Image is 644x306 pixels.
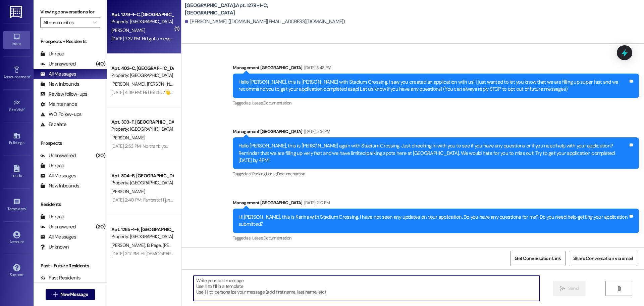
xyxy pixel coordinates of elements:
div: WO Follow-ups [40,111,82,118]
a: Inbox [3,31,30,49]
div: Hello [PERSON_NAME], this is [PERSON_NAME] again with Stadium Crossing. Just checking in with you... [238,142,628,164]
i:  [53,292,58,297]
a: Account [3,229,30,247]
div: Unanswered [40,60,76,68]
div: [PERSON_NAME]. ([DOMAIN_NAME][EMAIL_ADDRESS][DOMAIN_NAME]) [185,18,345,25]
div: Apt. 402~C, [GEOGRAPHIC_DATA] [111,65,173,72]
img: ResiDesk Logo [10,6,23,18]
span: [PERSON_NAME] [163,242,198,248]
a: Buildings [3,130,30,148]
span: [PERSON_NAME] [111,242,147,248]
i:  [616,286,622,291]
div: Unread [40,162,64,169]
input: All communities [43,17,90,28]
span: B. Page [147,242,163,248]
div: [DATE] 2:10 PM [303,199,330,206]
div: Hi [PERSON_NAME], this is Karina with Stadium Crossing. I have not seen any updates on your appli... [238,214,628,228]
div: New Inbounds [40,81,79,88]
span: • [26,206,27,210]
div: [DATE] 7:32 PM: Hi I got a message that there was someone coming to fix our oven... I just don't ... [111,36,316,42]
span: • [30,74,31,78]
div: Hello [PERSON_NAME], this is [PERSON_NAME] with Stadium Crossing. I saw you created an applicatio... [238,79,628,93]
span: [PERSON_NAME] [147,81,182,87]
button: Send [553,281,586,296]
button: Get Conversation Link [510,251,565,266]
div: All Messages [40,71,76,78]
a: Leads [3,163,30,181]
div: Prospects + Residents [34,38,107,45]
div: Property: [GEOGRAPHIC_DATA] [111,233,173,240]
span: Share Conversation via email [573,255,633,262]
span: Documentation [263,235,291,241]
span: [PERSON_NAME] [111,81,147,87]
span: [PERSON_NAME] [111,135,145,141]
div: Management [GEOGRAPHIC_DATA] [233,128,639,137]
div: Unknown [40,244,69,251]
div: Past + Future Residents [34,262,107,269]
div: Maintenance [40,101,77,108]
div: Tagged as: [233,169,639,179]
div: All Messages [40,233,76,241]
a: Support [3,262,30,280]
div: [DATE] 2:17 PM: Hi [DEMOGRAPHIC_DATA]! This is [PERSON_NAME] with [GEOGRAPHIC_DATA]. It looks lik... [111,251,628,257]
div: All Messages [40,172,76,179]
div: Past Residents [40,274,81,281]
span: Lease , [266,171,277,177]
span: Get Conversation Link [515,255,561,262]
div: Tagged as: [233,98,639,108]
div: Apt. 304~B, [GEOGRAPHIC_DATA] [111,172,173,179]
a: Templates • [3,196,30,214]
div: Escalate [40,121,66,128]
span: New Message [60,291,88,298]
span: Documentation [263,100,291,106]
div: [DATE] 2:40 PM: Fantastic! I just added the charge to your ledger and sent the addendum to you an... [111,197,550,203]
div: Property: [GEOGRAPHIC_DATA] [111,126,173,133]
div: [DATE] 2:53 PM: No thank you [111,143,168,149]
span: Documentation [277,171,305,177]
div: Unanswered [40,152,76,159]
a: Site Visit • [3,97,30,115]
div: Prospects [34,140,107,147]
div: Residents [34,201,107,208]
span: Lease , [252,100,263,106]
div: (20) [94,150,107,161]
i:  [93,20,97,25]
div: Tagged as: [233,233,639,243]
label: Viewing conversations for [40,7,100,17]
div: Apt. 1279~1~C, [GEOGRAPHIC_DATA] [111,11,173,18]
div: Management [GEOGRAPHIC_DATA] [233,199,639,209]
button: New Message [46,289,95,300]
span: Parking , [252,171,266,177]
button: Share Conversation via email [569,251,637,266]
div: Review follow-ups [40,91,87,98]
span: [PERSON_NAME] [111,27,145,33]
div: Property: [GEOGRAPHIC_DATA] [111,72,173,79]
div: New Inbounds [40,182,79,189]
div: Apt. 303~F, [GEOGRAPHIC_DATA] [111,119,173,126]
div: Apt. 1265~1~E, [GEOGRAPHIC_DATA] [111,226,173,233]
div: (40) [94,59,107,69]
div: Property: [GEOGRAPHIC_DATA] [111,179,173,186]
div: [DATE] 1:06 PM [303,128,330,135]
div: Unread [40,50,64,57]
div: (20) [94,222,107,232]
b: [GEOGRAPHIC_DATA]: Apt. 1279~1~C, [GEOGRAPHIC_DATA] [185,2,319,16]
div: Unread [40,213,64,220]
span: Send [568,285,579,292]
i:  [560,286,565,291]
span: • [24,106,25,111]
div: Management [GEOGRAPHIC_DATA] [233,64,639,74]
div: Property: [GEOGRAPHIC_DATA] [111,18,173,25]
div: Unanswered [40,223,76,230]
span: Lease , [252,235,263,241]
div: [DATE] 3:43 PM [303,64,331,71]
span: [PERSON_NAME] [111,188,145,194]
